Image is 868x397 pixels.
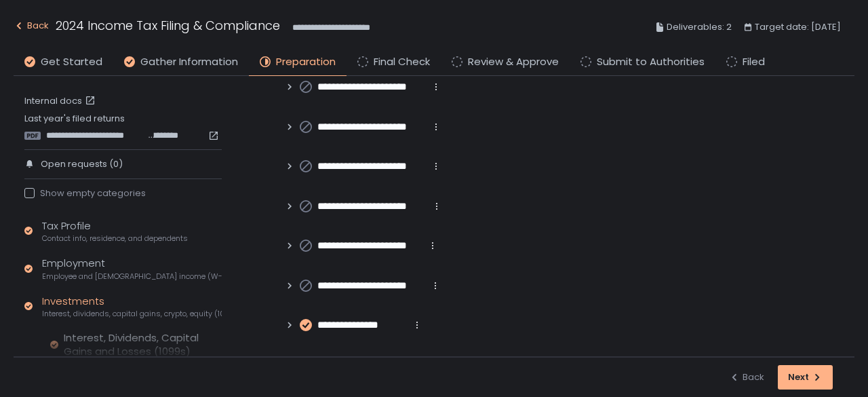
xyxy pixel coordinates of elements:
[14,16,49,39] button: Back
[743,54,765,70] span: Filed
[41,54,102,70] span: Get Started
[14,18,49,34] div: Back
[729,365,764,390] button: Back
[42,233,188,244] span: Contact info, residence, and dependents
[56,16,280,35] h1: 2024 Income Tax Filing & Compliance
[42,294,222,320] div: Investments
[42,219,188,244] div: Tax Profile
[42,256,222,282] div: Employment
[597,54,705,70] span: Submit to Authorities
[41,158,123,170] span: Open requests (0)
[24,95,98,107] a: Internal docs
[140,54,238,70] span: Gather Information
[788,371,823,383] div: Next
[42,309,222,319] span: Interest, dividends, capital gains, crypto, equity (1099s, K-1s)
[755,19,841,35] span: Target date: [DATE]
[24,113,222,141] div: Last year's filed returns
[374,54,430,70] span: Final Check
[468,54,559,70] span: Review & Approve
[64,331,222,358] div: Interest, Dividends, Capital Gains and Losses (1099s)
[42,271,222,282] span: Employee and [DEMOGRAPHIC_DATA] income (W-2s)
[778,365,833,390] button: Next
[667,19,732,35] span: Deliverables: 2
[729,371,764,383] div: Back
[276,54,336,70] span: Preparation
